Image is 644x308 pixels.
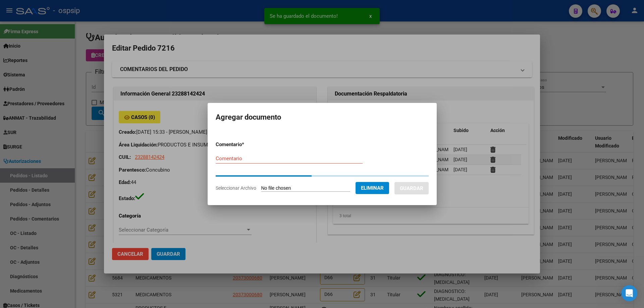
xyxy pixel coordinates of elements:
p: Comentario [216,141,280,148]
span: Seleccionar Archivo [216,185,256,191]
h2: Agregar documento [216,111,429,124]
button: Guardar [394,182,429,194]
span: Guardar [400,185,423,191]
button: Eliminar [356,182,389,194]
div: Open Intercom Messenger [621,285,637,301]
span: Eliminar [361,185,384,191]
